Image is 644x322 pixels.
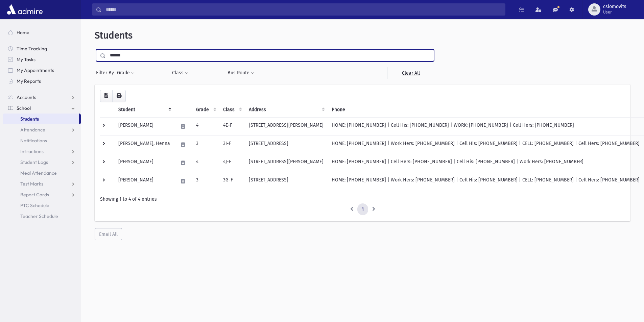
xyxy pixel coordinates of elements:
th: Grade: activate to sort column ascending [192,102,219,118]
span: Teacher Schedule [20,213,58,219]
a: Clear All [387,67,434,79]
td: [PERSON_NAME] [114,154,174,172]
td: HOME: [PHONE_NUMBER] | Work Hers: [PHONE_NUMBER] | Cell His: [PHONE_NUMBER] | CELL: [PHONE_NUMBER... [328,172,644,190]
img: AdmirePro [5,3,44,16]
span: My Appointments [17,67,54,73]
a: 1 [357,203,368,216]
th: Address: activate to sort column ascending [245,102,328,118]
td: HOME: [PHONE_NUMBER] | Cell Hers: [PHONE_NUMBER] | Cell His: [PHONE_NUMBER] | Work Hers: [PHONE_N... [328,154,644,172]
a: Home [3,27,81,38]
span: School [17,105,31,111]
td: [STREET_ADDRESS] [245,135,328,154]
a: Attendance [3,124,81,135]
div: Showing 1 to 4 of 4 entries [100,196,625,203]
span: Student Logs [20,159,48,165]
button: Email All [95,228,122,240]
td: 4 [192,117,219,135]
input: Search [102,3,505,16]
td: 3I-F [219,135,245,154]
span: My Tasks [17,56,35,63]
a: Teacher Schedule [3,211,81,222]
span: Time Tracking [17,46,47,52]
td: 3 [192,172,219,190]
span: Students [95,30,133,41]
button: Print [112,90,126,102]
span: Students [20,116,39,122]
td: 3G-F [219,172,245,190]
span: Meal Attendance [20,170,57,176]
td: [STREET_ADDRESS][PERSON_NAME] [245,154,328,172]
td: [STREET_ADDRESS][PERSON_NAME] [245,117,328,135]
button: Grade [117,67,135,79]
th: Phone [328,102,644,118]
span: Home [17,29,29,35]
span: cslomovits [603,4,626,9]
td: [PERSON_NAME], Henna [114,135,174,154]
span: My Reports [17,78,41,84]
a: Time Tracking [3,43,81,54]
button: CSV [100,90,113,102]
a: My Reports [3,76,81,86]
span: Filter By [96,69,117,76]
td: 4J-F [219,154,245,172]
a: Notifications [3,135,81,146]
a: Test Marks [3,178,81,189]
a: Report Cards [3,189,81,200]
span: PTC Schedule [20,202,49,208]
th: Student: activate to sort column descending [114,102,174,118]
a: Accounts [3,92,81,103]
span: Accounts [17,94,36,100]
button: Bus Route [227,67,255,79]
a: My Appointments [3,65,81,76]
a: Student Logs [3,157,81,168]
a: My Tasks [3,54,81,65]
td: [STREET_ADDRESS] [245,172,328,190]
td: [PERSON_NAME] [114,117,174,135]
a: School [3,103,81,114]
span: Report Cards [20,192,49,198]
td: [PERSON_NAME] [114,172,174,190]
th: Class: activate to sort column ascending [219,102,245,118]
span: User [603,9,626,15]
button: Class [172,67,189,79]
td: 3 [192,135,219,154]
td: 4E-F [219,117,245,135]
a: Infractions [3,146,81,157]
a: Meal Attendance [3,168,81,178]
td: 4 [192,154,219,172]
td: HOME: [PHONE_NUMBER] | Cell His: [PHONE_NUMBER] | WORK: [PHONE_NUMBER] | Cell Hers: [PHONE_NUMBER] [328,117,644,135]
span: Notifications [20,138,47,144]
span: Test Marks [20,181,43,187]
span: Attendance [20,127,45,133]
span: Infractions [20,148,44,154]
td: HOME: [PHONE_NUMBER] | Work Hers: [PHONE_NUMBER] | Cell His: [PHONE_NUMBER] | CELL: [PHONE_NUMBER... [328,135,644,154]
a: PTC Schedule [3,200,81,211]
a: Students [3,114,79,124]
